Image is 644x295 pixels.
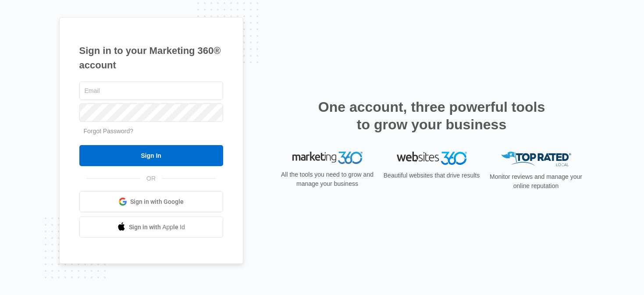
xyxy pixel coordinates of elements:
h1: Sign in to your Marketing 360® account [79,43,223,72]
img: Marketing 360 [292,152,363,164]
p: Beautiful websites that drive results [383,171,481,180]
span: Sign in with Google [130,197,184,206]
a: Sign in with Apple Id [79,217,223,238]
p: All the tools you need to grow and manage your business [278,170,377,188]
input: Email [79,82,223,100]
a: Sign in with Google [79,191,223,212]
a: Forgot Password? [84,128,134,135]
h2: One account, three powerful tools to grow your business [316,98,548,133]
img: Top Rated Local [501,152,571,166]
input: Sign In [79,145,223,166]
p: Monitor reviews and manage your online reputation [487,172,585,191]
span: OR [140,174,162,183]
img: Websites 360 [397,152,467,164]
span: Sign in with Apple Id [129,223,185,232]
